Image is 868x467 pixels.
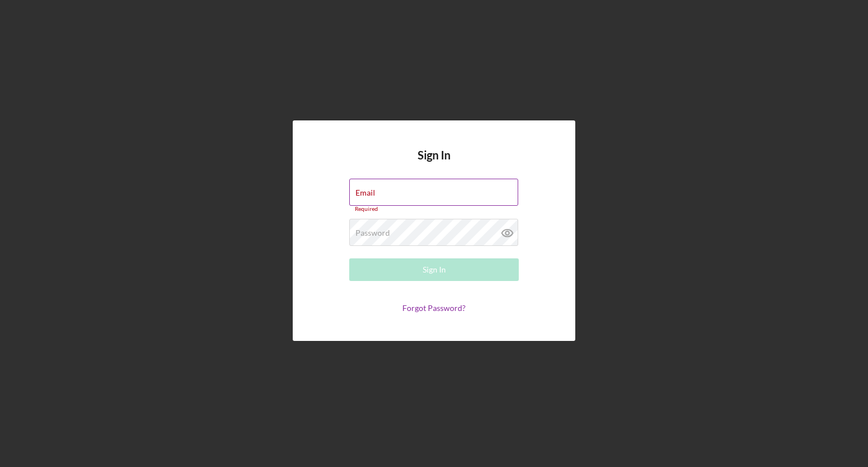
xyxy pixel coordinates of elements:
[349,206,519,213] div: Required
[418,149,450,179] h4: Sign In
[355,228,390,237] label: Password
[423,258,446,281] div: Sign In
[349,258,519,281] button: Sign In
[402,303,466,313] a: Forgot Password?
[355,188,375,197] label: Email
